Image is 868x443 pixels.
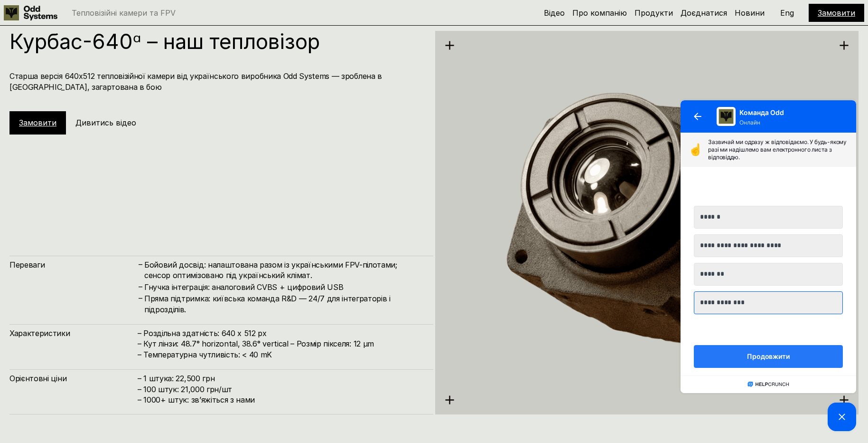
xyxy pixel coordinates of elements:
[19,118,56,127] a: Замовити
[138,395,255,404] span: – ⁠1000+ штук: звʼяжіться з нами
[138,328,424,360] h4: – Роздільна здатність: 640 x 512 px – Кут лінзи: 48.7° horizontal, 38.6° vertical – Розмір піксел...
[780,9,794,17] p: Eng
[678,98,859,433] iframe: HelpCrunch
[681,8,727,18] a: Доєднатися
[139,259,142,270] h4: –
[139,281,142,292] h4: –
[144,282,424,292] h4: Гнучка інтеграція: аналоговий CVBS + цифровий USB
[72,9,176,17] p: Тепловізійні камери та FPV
[138,373,424,405] h4: – 1 штука: 22,500 грн – 100 штук: 21,000 грн/шт
[635,8,673,18] a: Продукти
[9,328,138,338] h4: Характеристики
[144,293,424,315] h4: Пряма підтримка: київська команда R&D — 24/7 для інтеграторів і підрозділів.
[818,8,855,18] a: Замовити
[9,31,424,52] h1: Курбас-640ᵅ – наш тепловізор
[144,260,424,281] h4: Бойовий досвід: налаштована разом із українськими FPV-пілотами; сенсор оптимізовано під українськ...
[9,260,138,270] h4: Переваги
[572,8,627,18] a: Про компанію
[735,8,765,18] a: Новини
[75,117,136,128] h5: Дивитись відео
[9,373,138,384] h4: Орієнтовні ціни
[544,8,565,18] a: Відео
[139,293,142,303] h4: –
[9,71,424,92] h4: Старша версія 640х512 тепловізійної камери від українського виробника Odd Systems — зроблена в [G...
